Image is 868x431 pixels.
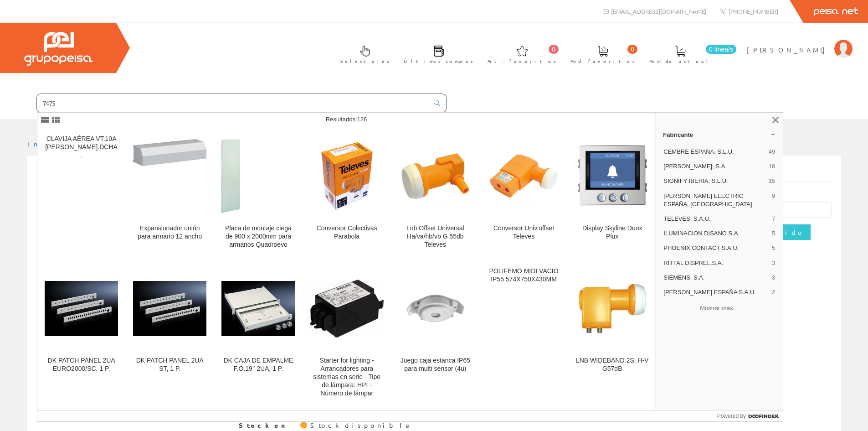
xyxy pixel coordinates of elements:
span: 3 [772,274,775,282]
div: DK CAJA DE EMPALME F.O.19'' 2UA, 1 P. [221,357,295,373]
span: [PERSON_NAME] [746,45,830,54]
a: Display Skyline Duox Plux Display Skyline Duox Plux [568,128,656,260]
div: DK PATCH PANEL 2UA ST, 1 P. [133,357,206,373]
a: DK CAJA DE EMPALME F.O.19'' 2UA, 1 P. DK CAJA DE EMPALME F.O.19'' 2UA, 1 P. [214,260,302,408]
a: Inicio [27,140,66,148]
span: Powered by [717,412,746,420]
div: Stock disponible [310,421,412,430]
a: Últimas compras [395,38,478,69]
span: [PERSON_NAME] ESPAÑA S.A.U. [663,288,768,296]
div: Juego caja estanca IP65 para multi sensor (4u) [399,357,472,373]
button: Mostrar más… [659,301,779,316]
span: 0 [627,45,637,54]
a: Starter for lighting - Arrancadores para sistemas en serie - Tipo de lámpara: HPI - Número de lám... [303,260,391,408]
img: Expansionador unión para armario 12 ancho [133,139,206,213]
img: Grupo Peisa [24,32,92,66]
span: [PHONE_NUMBER] [729,7,778,15]
span: 18 [769,162,775,171]
span: CEMBRE ESPAÑA, S.L.U. [663,148,765,156]
div: POLIFEMO MIDI VACIO IP55 574X750X430MM [487,267,560,284]
span: 0 [549,45,559,54]
span: 2 [772,288,775,296]
a: Powered by [717,410,783,421]
a: Expansionador unión para armario 12 ancho Expansionador unión para armario 12 ancho [126,128,214,260]
span: PHOENIX CONTACT S.A.U, [663,244,768,252]
a: Conversor Univ.offset Televes Conversor Univ.offset Televes [480,128,568,260]
span: [PERSON_NAME], S.A. [663,162,765,171]
span: Pedido actual [649,57,711,66]
div: Placa de montaje ciega de 900 x 2000mm para armarios Quadroevo [221,224,295,249]
span: Selectores [340,57,390,66]
div: Expansionador unión para armario 12 ancho [133,224,206,241]
span: 49 [769,148,775,156]
span: 0 línea/s [706,45,736,54]
img: Lnb Offset Universal Ha/va/hb/vb G 55db Televes [399,139,472,213]
img: Display Skyline Duox Plux [575,142,649,210]
img: Placa de montaje ciega de 900 x 2000mm para armarios Quadroevo [221,139,295,213]
span: 7 [772,215,775,223]
img: Conversor Colectivas Parabola [310,139,384,213]
a: DK PATCH PANEL 2UA EURO2000/SC, 1 P. DK PATCH PANEL 2UA EURO2000/SC, 1 P. [37,260,125,408]
a: DK PATCH PANEL 2UA ST, 1 P. DK PATCH PANEL 2UA ST, 1 P. [126,260,214,408]
img: DK CAJA DE EMPALME F.O.19'' 2UA, 1 P. [221,281,295,336]
a: Fabricante [656,127,783,142]
span: SIEMENS, S.A. [663,274,768,282]
img: Juego caja estanca IP65 para multi sensor (4u) [399,272,472,345]
span: 126 [357,116,367,123]
div: DK PATCH PANEL 2UA EURO2000/SC, 1 P. [45,357,118,373]
a: Conversor Colectivas Parabola Conversor Colectivas Parabola [303,128,391,260]
span: [PERSON_NAME] ELECTRIC ESPAÑA, [GEOGRAPHIC_DATA] [663,192,768,208]
img: LNB WIDEBAND 2S: H-V G57dB [575,272,649,345]
span: 9 [772,192,775,208]
img: DK PATCH PANEL 2UA ST, 1 P. [133,281,206,336]
div: LNB WIDEBAND 2S: H-V G57dB [575,357,649,373]
span: 15 [769,177,775,185]
a: POLIFEMO MIDI VACIO IP55 574X750X430MM [480,260,568,408]
span: 3 [772,259,775,267]
span: SIGNIFY IBERIA, S.L.U. [663,177,765,185]
input: Buscar ... [37,94,428,112]
span: Últimas compras [404,57,473,66]
div: Conversor Univ.offset Televes [487,224,560,241]
img: Starter for lighting - Arrancadores para sistemas en serie - Tipo de lámpara: HPI - Número de lámpar [310,280,384,338]
span: [EMAIL_ADDRESS][DOMAIN_NAME] [611,7,706,15]
div: Starter for lighting - Arrancadores para sistemas en serie - Tipo de lámpara: HPI - Número de lámpar [310,357,384,398]
span: Art. favoritos [488,57,556,66]
span: ILUMINACION DISANO S.A. [663,229,768,238]
a: Selectores [331,38,394,69]
a: Placa de montaje ciega de 900 x 2000mm para armarios Quadroevo Placa de montaje ciega de 900 x 20... [214,128,302,260]
div: CLAVIJA AÉREA VT.10A [PERSON_NAME].DCHA. [45,135,118,160]
a: LNB WIDEBAND 2S: H-V G57dB LNB WIDEBAND 2S: H-V G57dB [568,260,656,408]
img: DK PATCH PANEL 2UA EURO2000/SC, 1 P. [45,281,118,336]
a: Lnb Offset Universal Ha/va/hb/vb G 55db Televes Lnb Offset Universal Ha/va/hb/vb G 55db Televes [391,128,479,260]
span: Ped. favoritos [570,57,635,66]
div: Lnb Offset Universal Ha/va/hb/vb G 55db Televes [399,224,472,249]
div: Display Skyline Duox Plux [575,224,649,241]
a: CLAVIJA AÉREA VT.10A [PERSON_NAME].DCHA. [37,128,125,260]
span: 5 [772,229,775,238]
span: 5 [772,244,775,252]
span: RITTAL DISPREL,S.A. [663,259,768,267]
span: TELEVES, S.A.U. [663,215,768,223]
div: Conversor Colectivas Parabola [310,224,384,241]
span: Resultados: [326,116,367,123]
a: [PERSON_NAME] [746,38,853,47]
img: Conversor Univ.offset Televes [487,139,560,213]
a: Juego caja estanca IP65 para multi sensor (4u) Juego caja estanca IP65 para multi sensor (4u) [391,260,479,408]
